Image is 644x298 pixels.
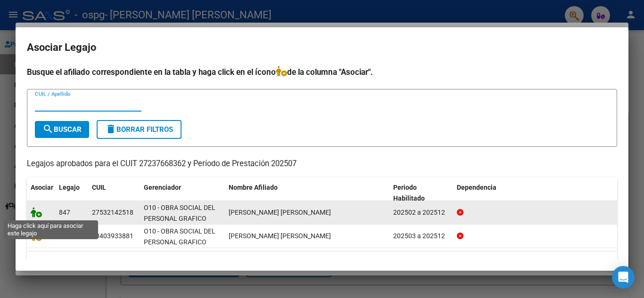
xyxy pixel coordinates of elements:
[92,231,133,242] div: 20403933881
[92,207,133,218] div: 27532142518
[389,177,453,209] datatable-header-cell: Periodo Habilitado
[393,231,449,242] div: 202503 a 202512
[393,207,449,218] div: 202502 a 202512
[105,123,116,135] mat-icon: delete
[27,66,617,78] h4: Busque el afiliado correspondiente en la tabla y haga click en el ícono de la columna "Asociar".
[59,184,80,191] span: Legajo
[42,123,54,135] mat-icon: search
[27,177,55,209] datatable-header-cell: Asociar
[229,209,331,216] span: ARCAS CAMILA ISABEL
[27,158,617,170] p: Legajos aprobados para el CUIT 27237668362 y Período de Prestación 202507
[393,184,425,202] span: Periodo Habilitado
[612,266,635,289] div: Open Intercom Messenger
[59,209,70,216] span: 847
[27,39,617,56] h2: Asociar Legajo
[225,177,389,209] datatable-header-cell: Nombre Afiliado
[140,177,225,209] datatable-header-cell: Gerenciador
[144,204,215,222] span: O10 - OBRA SOCIAL DEL PERSONAL GRAFICO
[229,232,331,240] span: MEDINA MATIAS KEVIN
[59,232,70,240] span: 819
[97,120,182,139] button: Borrar Filtros
[457,184,496,191] span: Dependencia
[42,125,82,134] span: Buscar
[144,184,181,191] span: Gerenciador
[144,227,215,246] span: O10 - OBRA SOCIAL DEL PERSONAL GRAFICO
[453,177,618,209] datatable-header-cell: Dependencia
[229,184,278,191] span: Nombre Afiliado
[92,184,106,191] span: CUIL
[88,177,140,209] datatable-header-cell: CUIL
[27,251,617,275] div: 2 registros
[35,121,89,138] button: Buscar
[31,184,53,191] span: Asociar
[55,177,88,209] datatable-header-cell: Legajo
[105,125,173,134] span: Borrar Filtros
